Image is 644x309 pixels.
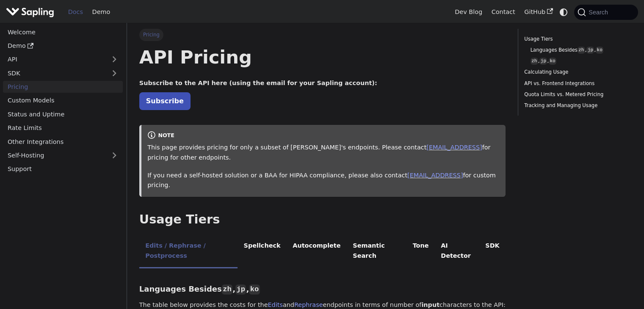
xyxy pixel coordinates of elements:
a: Demo [3,40,123,52]
li: Semantic Search [347,235,406,268]
code: ko [249,284,260,295]
strong: input [421,301,439,308]
a: API vs. Frontend Integrations [524,80,629,88]
a: Contact [487,6,520,19]
a: Status and Uptime [3,108,123,120]
a: [EMAIL_ADDRESS] [426,144,482,151]
button: Switch between dark and light mode (currently system mode) [558,6,570,18]
h2: Usage Tiers [139,212,506,227]
button: Search (Command+K) [574,5,638,20]
li: Tone [406,235,435,268]
h3: Languages Besides , , [139,284,506,294]
a: GitHub [520,6,557,19]
code: zh [222,284,232,295]
code: jp [586,47,594,54]
a: Languages Besideszh,jp,ko [531,46,626,54]
a: Demo [88,6,115,19]
a: Other Integrations [3,135,123,148]
p: This page provides pricing for only a subset of [PERSON_NAME]'s endpoints. Please contact for pri... [147,143,500,163]
a: API [3,53,106,66]
a: Rate Limits [3,122,123,134]
a: Custom Models [3,94,123,107]
li: Edits / Rephrase / Postprocess [139,235,238,268]
code: jp [539,58,547,65]
code: ko [596,47,603,54]
a: Usage Tiers [524,35,629,43]
li: SDK [479,235,506,268]
a: Support [3,163,123,175]
strong: Subscribe to the API here (using the email for your Sapling account): [139,80,377,86]
nav: Breadcrumbs [139,29,506,41]
li: Autocomplete [287,235,347,268]
code: zh [578,47,585,54]
button: Expand sidebar category 'API' [106,53,123,66]
span: Search [586,9,613,16]
h1: API Pricing [139,46,506,69]
a: Subscribe [139,92,191,110]
a: Quota Limits vs. Metered Pricing [524,91,629,99]
a: [EMAIL_ADDRESS] [407,172,463,179]
a: Self-Hosting [3,149,123,162]
code: zh [531,58,538,65]
a: zh,jp,ko [531,57,626,65]
code: jp [235,284,246,295]
a: Rephrase [294,301,323,308]
code: ko [549,58,556,65]
a: Calculating Usage [524,68,629,76]
div: note [147,131,500,141]
li: AI Detector [435,235,479,268]
a: Edits [268,301,283,308]
a: Docs [64,6,88,19]
button: Expand sidebar category 'SDK' [106,67,123,79]
a: Welcome [3,26,123,38]
span: Pricing [139,29,163,41]
li: Spellcheck [238,235,287,268]
a: Pricing [3,81,123,93]
a: Sapling.aiSapling.ai [6,6,57,18]
a: Tracking and Managing Usage [524,102,629,110]
img: Sapling.ai [6,6,54,18]
a: Dev Blog [450,6,486,19]
p: If you need a self-hosted solution or a BAA for HIPAA compliance, please also contact for custom ... [147,171,500,191]
a: SDK [3,67,106,79]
